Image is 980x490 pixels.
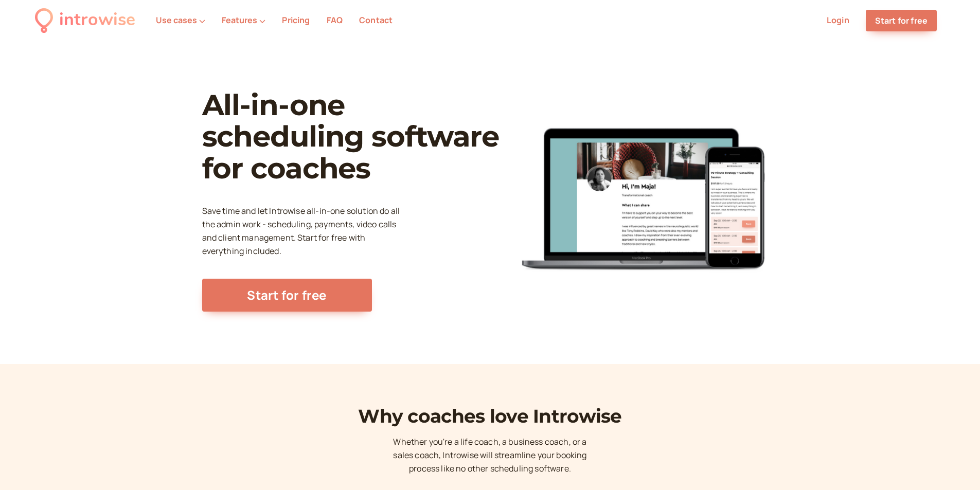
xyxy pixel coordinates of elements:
[387,435,593,476] p: Whether you're a life coach, a business coach, or a sales coach, Introwise will streamline your b...
[282,14,310,26] a: Pricing
[59,6,135,34] div: introwise
[827,14,849,26] a: Login
[202,205,408,258] p: Save time and let Introwise all-in-one solution do all the admin work - scheduling, payments, vid...
[202,89,501,185] h1: All-in-one scheduling software for coaches
[866,10,937,31] a: Start for free
[509,123,778,274] img: Hero image
[284,405,696,427] h1: Why coaches love Introwise
[327,14,343,26] a: FAQ
[359,14,393,26] a: Contact
[222,15,265,25] button: Features
[156,15,205,25] button: Use cases
[202,279,372,312] a: Start for free
[35,6,135,34] a: introwise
